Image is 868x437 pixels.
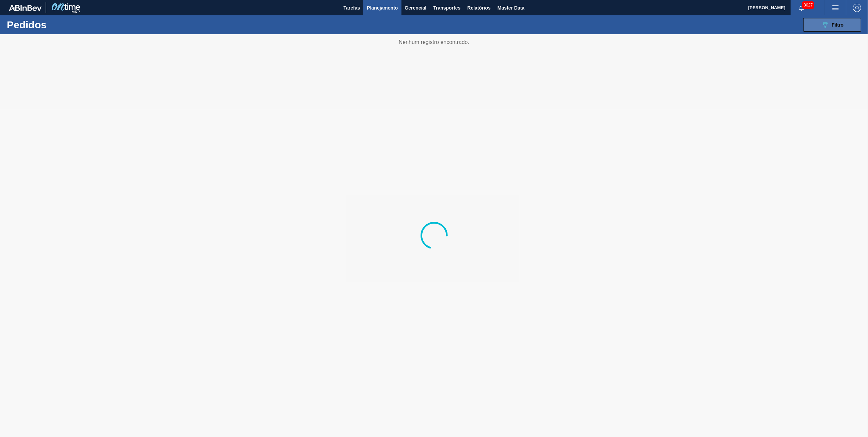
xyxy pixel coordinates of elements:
[433,4,460,12] span: Transportes
[853,4,861,12] img: Logout
[405,4,427,12] span: Gerencial
[791,3,812,13] button: Notificações
[9,5,42,11] img: TNhmsLtSVTkK8tSr43FrP2fwEKptu5GPRR3wAAAABJRU5ErkJggg==
[831,4,839,12] img: userActions
[367,4,398,12] span: Planejamento
[803,18,861,32] button: Filtro
[467,4,490,12] span: Relatórios
[832,22,844,28] span: Filtro
[344,4,360,12] span: Tarefas
[7,21,113,29] h1: Pedidos
[498,4,524,12] span: Master Data
[802,1,814,9] span: 3027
